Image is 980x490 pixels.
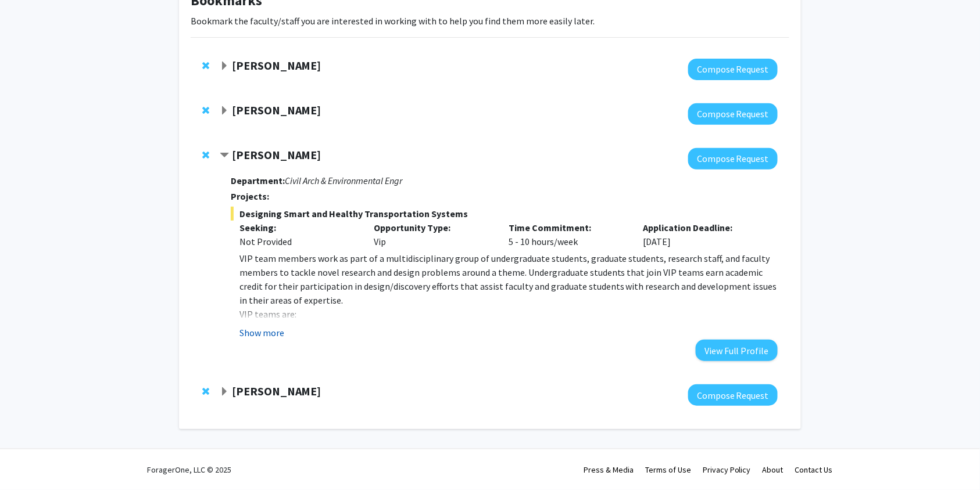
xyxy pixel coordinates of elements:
[191,14,789,28] p: Bookmark the faculty/staff you are interested in working with to help you find them more easily l...
[696,340,778,361] button: View Full Profile
[688,384,778,406] button: Compose Request to Caroline Schauer
[202,387,209,396] span: Remove Caroline Schauer from bookmarks
[232,147,321,162] strong: [PERSON_NAME]
[500,221,635,248] div: 5 - 10 hours/week
[643,221,760,235] p: Application Deadline:
[202,150,209,160] span: Remove Zhiwei Chen from bookmarks
[365,221,500,248] div: Vip
[220,387,229,397] span: Expand Caroline Schauer Bookmark
[239,221,357,235] p: Seeking:
[232,58,321,73] strong: [PERSON_NAME]
[220,151,229,160] span: Contract Zhiwei Chen Bookmark
[763,464,784,475] a: About
[231,175,285,186] strong: Department:
[220,62,229,71] span: Expand Anup Das Bookmark
[509,221,626,235] p: Time Commitment:
[239,251,778,307] p: VIP team members work as part of a multidisciplinary group of undergraduate students, graduate st...
[231,207,778,221] span: Designing Smart and Healthy Transportation Systems
[688,59,778,80] button: Compose Request to Anup Das
[688,103,778,125] button: Compose Request to Lifeng Zhou
[239,326,284,340] button: Show more
[232,103,321,117] strong: [PERSON_NAME]
[285,175,402,186] i: Civil Arch & Environmental Engr
[645,464,691,475] a: Terms of Use
[9,438,49,481] iframe: Chat
[584,464,634,475] a: Press & Media
[147,449,231,490] div: ForagerOne, LLC © 2025
[202,61,209,70] span: Remove Anup Das from bookmarks
[239,235,357,248] div: Not Provided
[795,464,833,475] a: Contact Us
[239,307,778,321] p: VIP teams are:
[688,148,778,170] button: Compose Request to Zhiwei Chen
[374,221,491,235] p: Opportunity Type:
[634,221,769,248] div: [DATE]
[231,190,269,202] strong: Projects:
[202,106,209,115] span: Remove Lifeng Zhou from bookmarks
[703,464,751,475] a: Privacy Policy
[220,106,229,116] span: Expand Lifeng Zhou Bookmark
[232,384,321,398] strong: [PERSON_NAME]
